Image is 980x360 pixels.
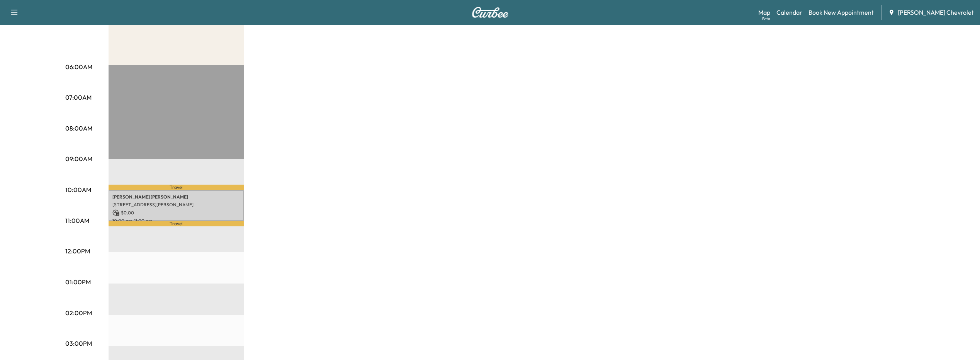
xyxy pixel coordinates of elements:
[65,154,92,163] p: 09:00AM
[65,62,92,71] p: 06:00AM
[65,185,91,194] p: 10:00AM
[65,308,92,318] p: 02:00PM
[65,339,92,348] p: 03:00PM
[109,185,244,190] p: Travel
[65,124,92,133] p: 08:00AM
[758,8,770,17] a: MapBeta
[776,8,802,17] a: Calendar
[112,209,240,216] p: $ 0.00
[65,216,89,225] p: 11:00AM
[472,7,509,18] img: Curbee Logo
[109,221,244,226] p: Travel
[112,194,240,200] p: [PERSON_NAME] [PERSON_NAME]
[808,8,874,17] a: Book New Appointment
[65,277,91,287] p: 01:00PM
[112,218,240,224] p: 10:00 am - 11:00 am
[65,246,90,256] p: 12:00PM
[112,202,240,208] p: [STREET_ADDRESS][PERSON_NAME]
[65,93,92,102] p: 07:00AM
[898,8,974,17] span: [PERSON_NAME] Chevrolet
[762,16,770,22] div: Beta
